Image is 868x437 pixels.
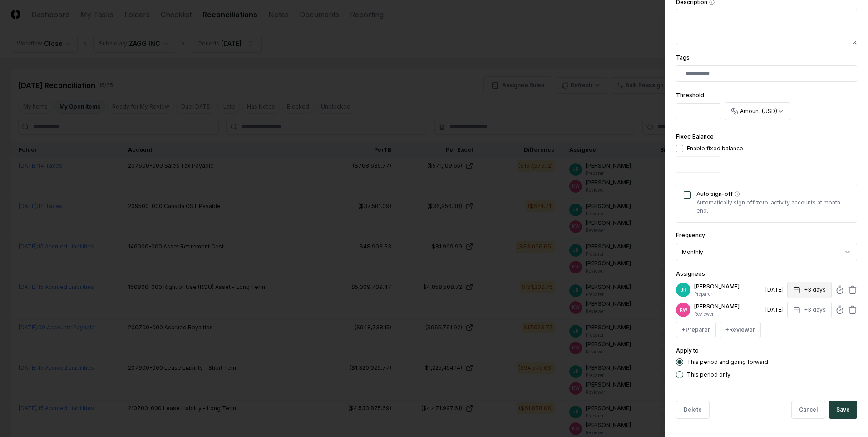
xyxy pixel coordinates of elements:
button: Save [829,401,857,419]
label: Fixed Balance [676,133,714,140]
button: Auto sign-off [735,191,740,197]
label: Auto sign-off [696,191,849,197]
p: [PERSON_NAME] [694,283,762,291]
button: Cancel [791,401,825,419]
div: Enable fixed balance [687,144,743,153]
p: [PERSON_NAME] [694,303,762,311]
label: Frequency [676,232,705,238]
label: Assignees [676,270,705,277]
button: +3 days [787,302,832,318]
div: [DATE] [765,286,784,294]
button: +3 days [787,282,832,298]
p: Preparer [694,291,762,298]
span: KW [680,307,687,313]
p: Automatically sign off zero-activity accounts at month end. [696,199,849,215]
label: Tags [676,54,690,61]
span: JR [681,287,686,293]
div: [DATE] [765,306,784,314]
label: This period and going forward [687,359,768,365]
button: Delete [676,401,710,419]
button: +Preparer [676,322,716,338]
label: Threshold [676,92,704,99]
button: +Reviewer [720,322,761,338]
label: This period only [687,372,730,377]
p: Reviewer [694,311,762,318]
label: Apply to [676,347,699,354]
